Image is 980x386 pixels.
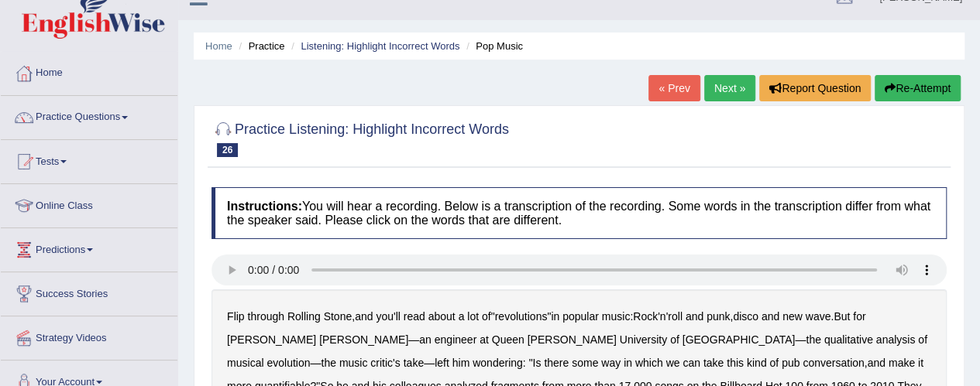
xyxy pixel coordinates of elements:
b: left [435,357,449,369]
b: lot [467,310,479,323]
b: But [834,310,850,323]
b: University [620,333,667,346]
b: take [404,357,424,369]
a: Success Stories [1,272,177,311]
b: wondering [473,357,523,369]
b: musical [227,357,263,369]
b: qualitative [824,333,873,346]
b: you'll [376,310,400,323]
b: make [889,357,915,369]
b: of [769,357,779,369]
b: pub [782,357,799,369]
b: him [452,357,470,369]
h2: Practice Listening: Highlight Incorrect Words [211,118,509,157]
b: revolutions [495,310,548,323]
li: Pop Music [462,39,523,53]
b: of [670,333,679,346]
b: Flip [227,310,245,323]
b: we [665,357,679,369]
b: an [419,333,432,346]
b: and [867,357,885,369]
a: Next » [704,75,755,101]
b: evolution [266,357,310,369]
b: Is [532,357,541,369]
b: through [247,310,284,323]
b: at [480,333,489,346]
h4: You will hear a recording. Below is a transcription of the recording. Some words in the transcrip... [211,187,947,239]
a: Strategy Videos [1,316,177,355]
button: Report Question [759,75,871,101]
b: Queen [492,333,524,346]
b: popular [562,310,599,323]
b: in [551,310,559,323]
b: conversation [803,357,864,369]
a: Tests [1,140,177,179]
b: critic's [370,357,400,369]
b: in [624,357,632,369]
b: disco [733,310,758,323]
b: take [703,357,724,369]
b: Instructions: [227,200,302,213]
b: which [635,357,663,369]
b: wave [806,310,831,323]
a: Listening: Highlight Incorrect Words [301,40,459,52]
b: the [806,333,820,346]
a: Practice Questions [1,96,177,135]
b: new [782,310,803,323]
a: Online Class [1,184,177,223]
b: way [601,357,621,369]
b: punk [707,310,730,323]
b: [PERSON_NAME] [528,333,617,346]
b: Stone [324,310,352,323]
b: music [602,310,631,323]
a: Home [1,52,177,91]
a: Predictions [1,228,177,267]
a: « Prev [648,75,700,101]
span: 26 [217,143,238,157]
b: it [918,357,923,369]
b: [PERSON_NAME] [319,333,408,346]
b: a [458,310,464,323]
b: can [683,357,700,369]
b: Rock'n'roll [633,310,683,323]
b: Rolling [287,310,321,323]
b: kind [747,357,767,369]
b: of [918,333,927,346]
b: this [727,357,744,369]
b: engineer [435,333,477,346]
b: for [853,310,865,323]
b: about [428,310,456,323]
b: some [572,357,598,369]
b: read [404,310,425,323]
li: Practice [235,39,284,53]
b: the [321,357,335,369]
b: there [544,357,569,369]
b: and [762,310,779,323]
b: analysis [876,333,916,346]
b: and [355,310,373,323]
button: Re-Attempt [875,75,961,101]
b: music [339,357,368,369]
b: and [686,310,703,323]
b: of [482,310,491,323]
b: [GEOGRAPHIC_DATA] [683,333,796,346]
a: Home [205,40,232,52]
b: [PERSON_NAME] [227,333,316,346]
